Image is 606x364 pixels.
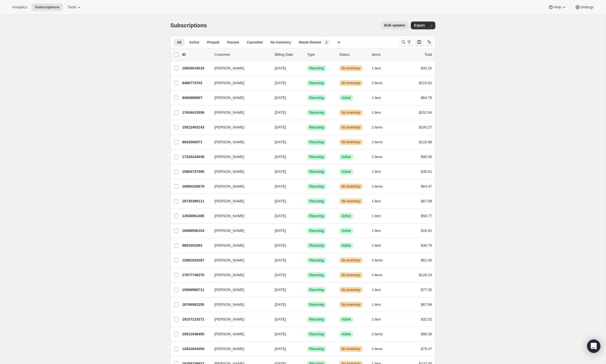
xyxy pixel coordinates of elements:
[372,64,387,72] button: 1 item
[182,123,432,131] div: 15912403143[PERSON_NAME][DATE]SuccessRecurringWarningNo inventory2 items$100.27
[372,155,383,159] span: 2 items
[211,271,267,280] button: [PERSON_NAME]
[372,243,381,248] span: 1 item
[342,214,351,218] span: Active
[214,243,244,248] span: [PERSON_NAME]
[309,243,324,248] span: Recurring
[424,52,432,57] p: Total
[309,347,324,351] span: Recurring
[372,123,389,131] button: 2 items
[342,317,351,322] span: Active
[309,110,324,115] span: Recurring
[307,52,335,57] div: Type
[339,52,367,57] p: Status
[309,332,324,336] span: Recurring
[421,184,432,188] span: $64.47
[342,243,351,248] span: Active
[421,169,432,174] span: $35.61
[182,242,432,249] div: 9803301063[PERSON_NAME][DATE]SuccessRecurringSuccessActive1 item$36.79
[372,199,381,203] span: 1 item
[214,317,244,322] span: [PERSON_NAME]
[211,167,267,176] button: [PERSON_NAME]
[309,317,324,322] span: Recurring
[214,65,244,71] span: [PERSON_NAME]
[587,339,600,353] div: Open Intercom Messenger
[309,288,324,292] span: Recurring
[421,288,432,292] span: $77.25
[309,229,324,233] span: Recurring
[372,212,387,220] button: 1 item
[414,23,425,28] span: Export
[211,182,267,191] button: [PERSON_NAME]
[271,40,291,45] span: No inventory
[211,315,267,324] button: [PERSON_NAME]
[275,96,286,100] span: [DATE]
[211,64,267,73] button: [PERSON_NAME]
[214,95,244,101] span: [PERSON_NAME]
[214,184,244,189] span: [PERSON_NAME]
[309,140,324,144] span: Recurring
[372,109,387,117] button: 1 item
[275,317,286,321] span: [DATE]
[372,332,383,336] span: 2 items
[214,80,244,86] span: [PERSON_NAME]
[207,40,219,45] span: Prepaid
[342,332,351,336] span: Active
[372,153,389,161] button: 2 items
[182,197,432,205] div: 18735399111[PERSON_NAME][DATE]SuccessRecurringWarningNo inventory1 item$67.99
[309,199,324,203] span: Recurring
[372,140,383,144] span: 2 items
[214,52,270,57] p: Customer
[421,155,432,159] span: $90.06
[275,332,286,336] span: [DATE]
[275,66,286,70] span: [DATE]
[372,242,387,249] button: 1 item
[182,331,210,337] p: 15811936455
[275,302,286,307] span: [DATE]
[214,213,244,219] span: [PERSON_NAME]
[182,228,210,234] p: 16898556103
[372,110,381,115] span: 1 item
[372,138,389,146] button: 2 items
[309,302,324,307] span: Recurring
[372,227,387,235] button: 1 item
[372,125,383,130] span: 2 items
[309,125,324,130] span: Recurring
[182,330,432,338] div: 15811936455[PERSON_NAME][DATE]SuccessRecurringSuccessActive2 items$98.58
[275,52,303,57] p: Billing Date
[211,93,267,102] button: [PERSON_NAME]
[299,40,321,45] span: Needs Review
[372,256,389,264] button: 2 items
[211,212,267,220] button: [PERSON_NAME]
[309,214,324,218] span: Recurring
[64,3,85,11] button: Tools
[372,184,383,189] span: 2 items
[419,140,432,144] span: $116.98
[372,169,381,174] span: 1 item
[275,155,286,159] span: [DATE]
[309,273,324,277] span: Recurring
[214,198,244,204] span: [PERSON_NAME]
[214,302,244,307] span: [PERSON_NAME]
[35,5,60,9] span: Subscriptions
[342,184,360,189] span: No inventory
[67,5,76,9] span: Tools
[372,301,387,309] button: 1 item
[309,184,324,189] span: Recurring
[9,3,30,11] button: Analytics
[182,139,210,145] p: 9842000071
[275,184,286,188] span: [DATE]
[372,273,383,277] span: 4 items
[182,110,210,115] p: 17654415559
[182,256,432,264] div: 12881625287[PERSON_NAME][DATE]SuccessRecurringWarningNo inventory2 items$61.00
[419,125,432,129] span: $100.27
[425,38,433,46] button: Sort the results
[182,80,210,86] p: 9466773703
[309,81,324,85] span: Recurring
[372,316,387,323] button: 1 item
[421,66,432,70] span: $33.25
[177,40,181,45] span: All
[275,273,286,277] span: [DATE]
[342,140,360,144] span: No inventory
[211,197,267,206] button: [PERSON_NAME]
